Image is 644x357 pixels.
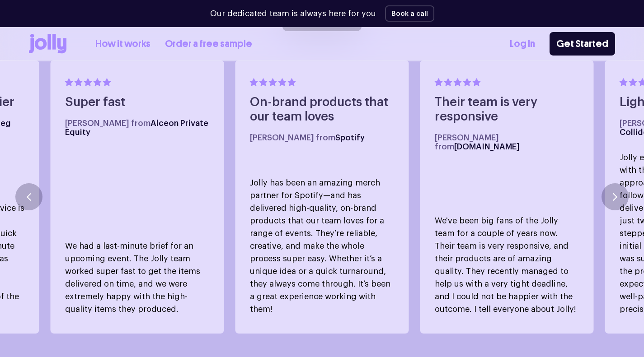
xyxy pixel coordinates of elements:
[65,119,210,137] h5: [PERSON_NAME] from
[550,32,615,56] a: Get Started
[165,37,252,51] a: Order a free sample
[250,176,395,315] p: Jolly has been an amazing merch partner for Spotify—and has delivered high-quality, on-brand prod...
[250,133,395,142] h5: [PERSON_NAME] from
[95,37,150,51] a: How it works
[435,214,579,315] p: We've been big fans of the Jolly team for a couple of years now. Their team is very responsive, a...
[65,95,210,110] h4: Super fast
[454,143,520,151] span: [DOMAIN_NAME]
[250,95,395,124] h4: On-brand products that our team loves
[335,134,365,142] span: Spotify
[210,8,376,20] p: Our dedicated team is always here for you
[65,240,210,315] p: We had a last-minute brief for an upcoming event. The Jolly team worked super fast to get the ite...
[435,95,579,124] h4: Their team is very responsive
[510,37,535,51] a: Log In
[385,5,434,22] button: Book a call
[435,133,579,151] h5: [PERSON_NAME] from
